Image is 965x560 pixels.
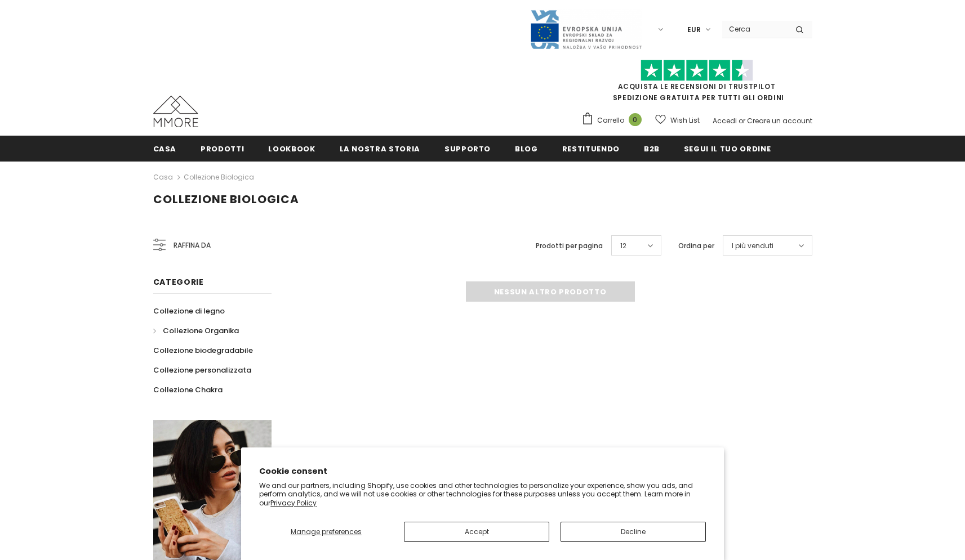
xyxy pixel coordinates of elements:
span: Categorie [153,276,204,288]
span: Collezione Organika [163,325,239,336]
span: Collezione di legno [153,306,225,316]
span: Raffina da [174,239,211,252]
h2: Cookie consent [259,465,706,477]
a: Prodotti [201,136,244,161]
a: Javni Razpis [530,24,642,34]
span: Restituendo [562,144,620,154]
p: We and our partners, including Shopify, use cookies and other technologies to personalize your ex... [259,481,706,508]
img: Fidati di Pilot Stars [641,60,753,82]
button: Decline [561,522,706,542]
a: Collezione biologica [184,172,254,182]
a: Wish List [655,110,700,130]
span: Collezione personalizzata [153,365,251,375]
a: Collezione di legno [153,301,225,321]
span: Wish List [670,115,700,126]
a: Blog [515,136,538,161]
span: La nostra storia [340,144,420,154]
span: SPEDIZIONE GRATUITA PER TUTTI GLI ORDINI [581,65,812,102]
a: B2B [644,136,660,161]
a: Privacy Policy [270,498,317,508]
span: I più venduti [732,240,773,252]
span: supporto [444,144,491,154]
img: Javni Razpis [530,9,642,50]
span: Blog [515,144,538,154]
label: Prodotti per pagina [536,240,603,252]
span: Collezione biologica [153,191,299,207]
button: Accept [404,522,549,542]
a: Creare un account [747,116,812,126]
span: Collezione biodegradabile [153,345,253,356]
img: Casi MMORE [153,96,198,127]
span: Carrello [597,115,624,126]
a: Lookbook [268,136,315,161]
span: Lookbook [268,144,315,154]
span: Prodotti [201,144,244,154]
a: supporto [444,136,491,161]
button: Manage preferences [259,522,393,542]
a: Restituendo [562,136,620,161]
span: EUR [687,24,701,35]
a: La nostra storia [340,136,420,161]
a: Collezione Chakra [153,380,223,400]
a: Accedi [713,116,737,126]
label: Ordina per [678,240,714,252]
span: Collezione Chakra [153,384,223,395]
span: 12 [620,240,626,252]
a: Collezione personalizzata [153,360,251,380]
span: Casa [153,144,177,154]
a: Carrello 0 [581,112,647,129]
a: Collezione biodegradabile [153,341,253,360]
input: Search Site [722,21,787,37]
a: Casa [153,171,173,184]
span: B2B [644,144,660,154]
a: Segui il tuo ordine [684,136,771,161]
span: Segui il tuo ordine [684,144,771,154]
a: Casa [153,136,177,161]
a: Collezione Organika [153,321,239,341]
span: Manage preferences [291,527,362,536]
span: 0 [629,113,642,126]
a: Acquista le recensioni di TrustPilot [618,82,776,91]
span: or [739,116,745,126]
